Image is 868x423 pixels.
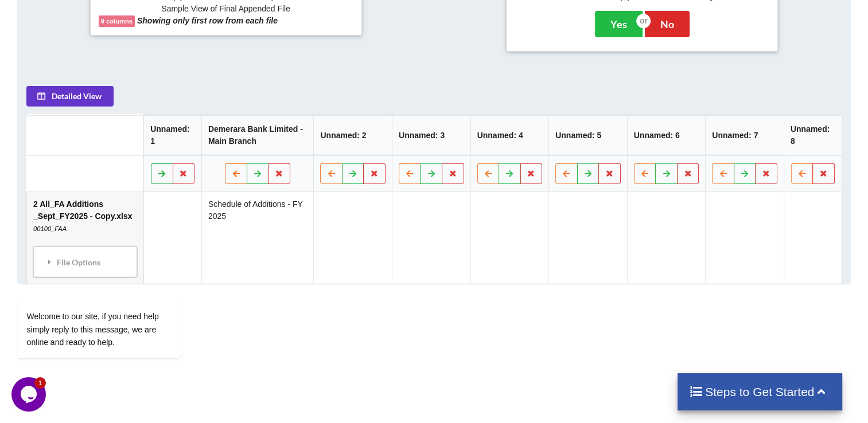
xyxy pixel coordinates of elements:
th: Unnamed: 5 [548,115,627,155]
th: Demerara Bank Limited - Main Branch [201,115,314,155]
button: No [645,11,690,37]
td: Schedule of Additions - FY 2025 [201,191,314,283]
h4: Steps to Get Started [689,385,831,399]
td: 2 All_FA Additions _Sept_FY2025 - Copy.xlsx [27,191,143,283]
b: 9 columns [101,18,133,25]
iframe: chat widget [11,197,218,371]
button: Yes [595,11,643,37]
th: Unnamed: 3 [392,115,470,155]
th: Unnamed: 2 [313,115,392,155]
b: Showing only first row from each file [137,16,278,25]
th: Unnamed: 1 [143,115,201,155]
th: Unnamed: 4 [470,115,548,155]
th: Unnamed: 7 [705,115,784,155]
th: Unnamed: 8 [783,115,841,155]
iframe: chat widget [11,377,48,412]
th: Unnamed: 6 [626,115,705,155]
h6: Sample View of Final Appended File [99,4,353,15]
button: Detailed View [26,85,114,106]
